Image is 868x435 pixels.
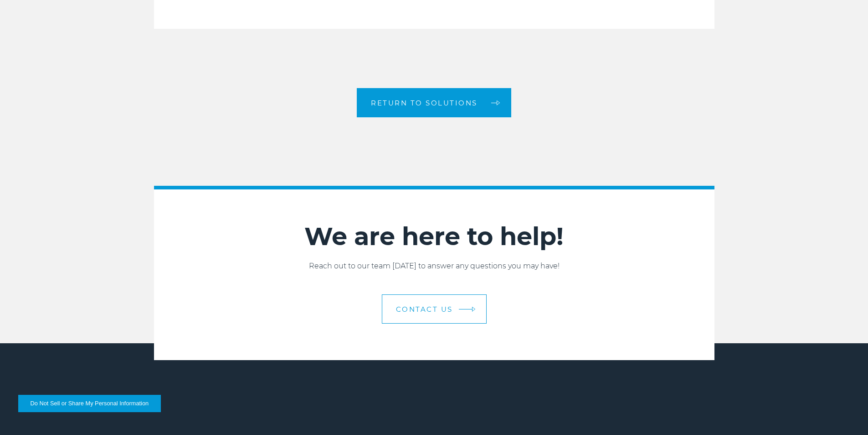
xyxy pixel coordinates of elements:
button: Do Not Sell or Share My Personal Information [18,395,161,412]
span: Return to Solutions [371,100,478,106]
a: Contact Us arrow arrow [382,294,487,324]
img: arrow [472,307,475,312]
a: Return to Solutions arrow arrow [357,88,511,117]
h2: We are here to help! [154,221,714,252]
span: Contact Us [396,306,453,313]
p: Reach out to our team [DATE] to answer any questions you may have! [154,261,714,272]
